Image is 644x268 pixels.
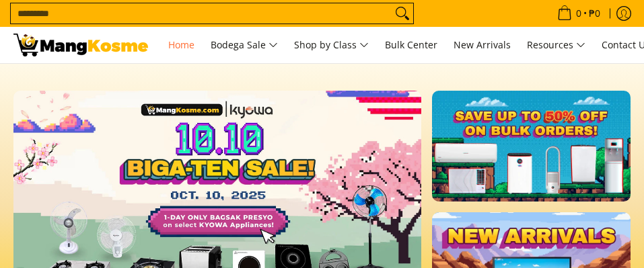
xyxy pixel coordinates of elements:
[553,6,604,21] span: •
[527,37,585,54] span: Resources
[454,38,511,51] span: New Arrivals
[378,27,444,63] a: Bulk Center
[204,27,285,63] a: Bodega Sale
[294,37,369,54] span: Shop by Class
[211,37,278,54] span: Bodega Sale
[392,3,413,24] button: Search
[574,9,583,18] span: 0
[447,27,517,63] a: New Arrivals
[162,27,201,63] a: Home
[587,9,602,18] span: ₱0
[168,38,194,51] span: Home
[13,34,148,56] img: Mang Kosme: Your Home Appliances Warehouse Sale Partner!
[385,38,437,51] span: Bulk Center
[520,27,592,63] a: Resources
[287,27,375,63] a: Shop by Class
